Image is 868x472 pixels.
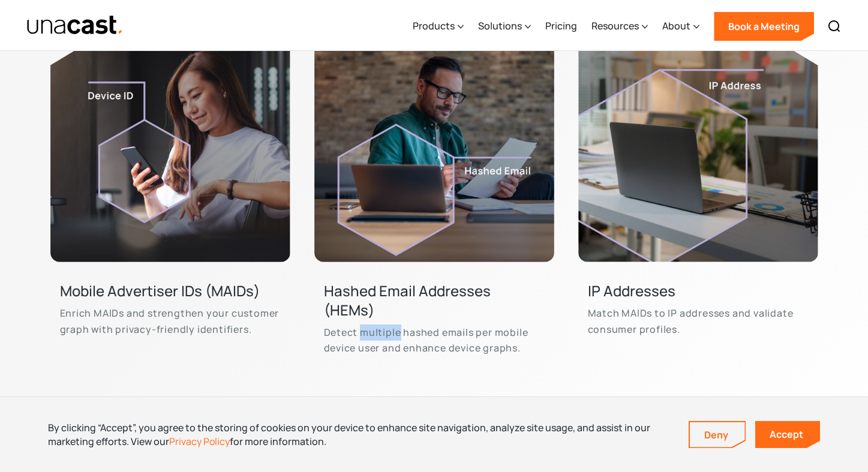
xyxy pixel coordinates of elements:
div: Solutions [478,2,531,51]
a: Accept [755,421,820,448]
img: Search icon [827,19,842,34]
a: Privacy Policy [169,435,230,448]
div: By clicking “Accept”, you agree to the storing of cookies on your device to enhance site navigati... [48,421,671,448]
div: Resources [591,2,648,51]
div: About [662,2,699,51]
div: Products [413,2,464,51]
a: home [26,15,124,36]
div: Resources [591,19,639,33]
a: Book a Meeting [714,12,814,41]
h3: IP Addresses [588,281,681,300]
div: Solutions [478,19,522,33]
div: About [662,19,690,33]
p: Match MAIDs to IP addresses and validate consumer profiles. [588,305,809,337]
p: Enrich MAIDs and strengthen your customer graph with privacy-friendly identifiers. [60,305,281,337]
div: Products [413,19,455,33]
img: Unacast text logo [26,15,124,36]
p: Detect multiple hashed emails per mobile device user and enhance device graphs. [324,324,545,356]
h3: Mobile Advertiser IDs (MAIDs) [60,281,266,300]
a: Deny [690,422,745,447]
a: Pricing [545,2,577,51]
h3: Hashed Email Addresses (HEMs) [324,281,545,320]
